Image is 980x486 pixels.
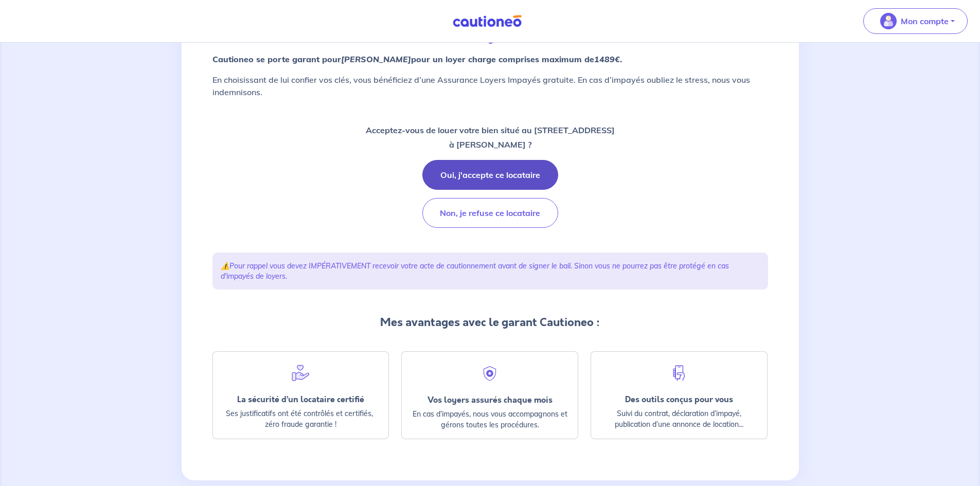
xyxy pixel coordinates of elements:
[422,198,558,228] button: Non, je refuse ce locataire
[212,314,768,331] p: Mes avantages avec le garant Cautioneo :
[480,364,499,383] img: security.svg
[212,74,768,98] p: En choisissant de lui confier vos clés, vous bénéficiez d’une Assurance Loyers Impayés gratuite. ...
[901,15,949,27] p: Mon compte
[599,408,759,430] p: Suivi du contrat, déclaration d’impayé, publication d’une annonce de location...
[221,261,729,281] em: Pour rappel vous devez IMPÉRATIVEMENT recevoir votre acte de cautionnement avant de signer le bai...
[291,364,310,382] img: help.svg
[422,160,558,190] button: Oui, j'accepte ce locataire
[863,8,968,34] button: illu_account_valid_menu.svgMon compte
[212,20,768,45] p: Bonjour
[221,261,760,281] p: ⚠️
[221,394,381,404] div: La sécurité d’un locataire certifié
[449,15,526,28] img: Cautioneo
[599,394,759,404] div: Des outils conçus pour vous
[880,13,897,29] img: illu_account_valid_menu.svg
[221,408,381,430] p: Ses justificatifs ont été contrôlés et certifiés, zéro fraude garantie !
[341,54,411,64] em: [PERSON_NAME]
[366,123,615,152] p: Acceptez-vous de louer votre bien situé au [STREET_ADDRESS] à [PERSON_NAME] ?
[670,364,688,382] img: hand-phone-blue.svg
[594,54,620,64] em: 1489€
[212,54,622,64] strong: Cautioneo se porte garant pour pour un loyer charge comprises maximum de .
[410,409,569,430] p: En cas d’impayés, nous vous accompagnons et gérons toutes les procédures.
[410,395,569,405] div: Vos loyers assurés chaque mois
